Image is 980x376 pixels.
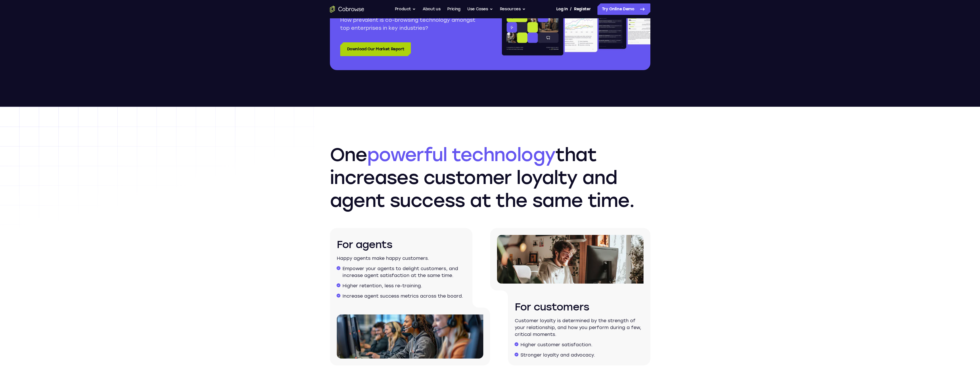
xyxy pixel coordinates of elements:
[342,265,466,279] li: Empower your agents to delight customers, and increase agent satisfaction at the same time.
[337,314,483,359] img: Customer support agents with headsets working on computers
[515,317,644,338] p: Customer loyalty is determined by the strength of your relationship, and how you perform during a...
[395,3,416,15] button: Product
[337,255,466,262] p: Happy agents make happy customers.
[556,3,568,15] a: Log In
[467,3,493,15] button: Use Cases
[330,143,650,212] h2: One that increases customer loyalty and agent success at the same time.
[340,16,480,32] p: How prevalent is co-browsing technology amongst top enterprises in key industries?
[447,3,460,15] a: Pricing
[500,3,526,15] button: Resources
[570,6,572,13] span: /
[423,3,440,15] a: About us
[330,6,364,13] a: Go to the home page
[367,144,556,166] span: powerful technology
[520,352,644,359] li: Stronger loyalty and advocacy.
[515,300,644,314] h3: For customers
[497,235,644,284] img: A person working on a computer
[597,3,650,15] a: Try Online Demo
[574,3,591,15] a: Register
[342,282,466,289] li: Higher retention, less re-training.
[340,42,411,56] a: Download Our Market Report
[520,341,644,348] li: Higher customer satisfaction.
[337,238,466,252] h3: For agents
[342,293,466,300] li: Increase agent success metrics across the board.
